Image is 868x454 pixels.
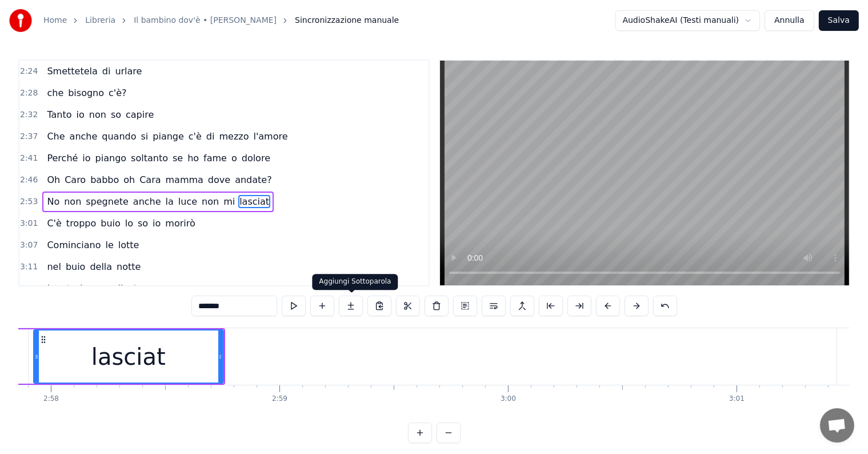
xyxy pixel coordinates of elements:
span: 3:11 [20,261,38,273]
span: lotte [117,238,141,252]
div: 3:01 [729,395,745,404]
span: fame [202,152,228,165]
span: spegnete [85,195,130,208]
span: so [110,108,122,121]
span: le [105,238,115,252]
a: Il bambino dov'è • [PERSON_NAME] [134,15,277,26]
button: Annulla [765,10,814,31]
span: mi [222,195,236,208]
span: Tanto [46,108,73,121]
span: Le [46,282,58,295]
span: 3:07 [20,240,38,251]
span: No [46,195,61,208]
span: c'è? [107,86,128,99]
span: oh [122,173,136,186]
span: io [75,108,86,121]
span: io [151,217,162,230]
a: Libreria [85,15,115,26]
span: o [230,152,238,165]
button: Salva [819,10,859,31]
span: soltanto [130,152,169,165]
span: urlare [114,65,143,78]
span: di [205,130,216,143]
span: 2:46 [20,174,38,186]
span: Oh [46,173,61,186]
span: quando [101,130,137,143]
span: Perché [46,152,79,165]
span: lo [124,217,134,230]
div: lasciat [91,340,166,374]
span: babbo [89,173,120,186]
span: luce [177,195,198,208]
span: anche [132,195,162,208]
span: 2:37 [20,131,38,142]
span: andate? [234,173,273,186]
span: 2:53 [20,196,38,208]
span: so [137,217,149,230]
span: non [201,195,220,208]
span: 2:32 [20,109,38,121]
span: si [140,130,150,143]
span: C'è [46,217,62,230]
span: c'è [187,130,203,143]
span: troppo [65,217,97,230]
span: 2:28 [20,87,38,99]
span: 2:41 [20,153,38,164]
span: Che [46,130,66,143]
span: lasciat [238,195,270,208]
span: notte [115,260,142,273]
div: 3:00 [501,395,516,404]
span: la [165,195,175,208]
span: non [63,195,82,208]
span: 2:24 [20,66,38,77]
nav: breadcrumb [43,15,399,26]
span: morirò [164,217,196,230]
span: storie [61,282,89,295]
span: buio [65,260,87,273]
span: di [101,65,112,78]
span: dove [207,173,231,186]
span: della [89,260,113,273]
span: mamma [165,173,205,186]
img: youka [9,9,32,32]
span: capire [125,108,155,121]
span: piango [94,152,128,165]
span: Cominciano [46,238,102,252]
span: buio [99,217,122,230]
span: 3:01 [20,218,38,229]
span: io [81,152,91,165]
a: Home [43,15,67,26]
div: Aggiungi Sottoparola [312,274,398,290]
span: Sincronizzazione manuale [295,15,399,26]
span: l'amore [253,130,289,143]
span: che [46,86,65,99]
span: mezzo [218,130,250,143]
div: 2:58 [43,395,59,404]
span: Cara [138,173,162,186]
span: ho [186,152,200,165]
span: 3:15 [20,283,38,294]
div: 2:59 [272,395,287,404]
div: Aprire la chat [820,408,854,443]
span: nel [46,260,62,273]
span: complicate [91,282,144,295]
span: Smettetela [46,65,98,78]
span: se [171,152,184,165]
span: piange [151,130,185,143]
span: Caro [63,173,87,186]
span: bisogno [67,86,105,99]
span: non [88,108,107,121]
span: anche [69,130,99,143]
span: dolore [241,152,271,165]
